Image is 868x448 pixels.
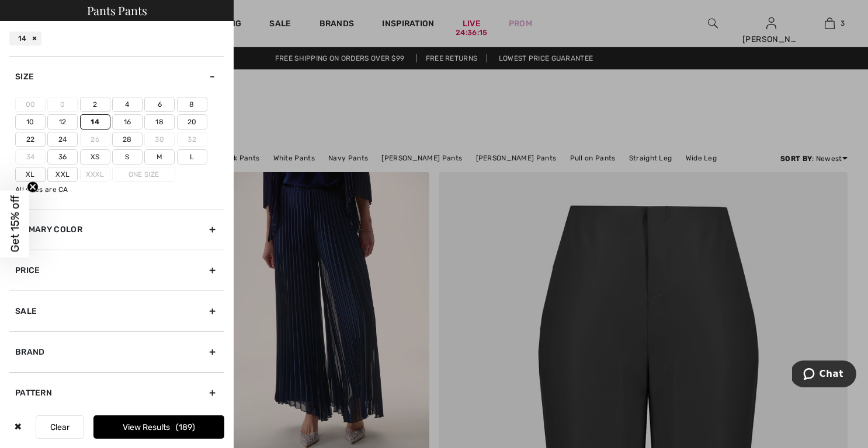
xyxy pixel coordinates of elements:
label: 2 [80,97,110,112]
label: 18 [144,114,175,129]
label: Xxxl [80,167,110,182]
label: Xl [15,167,46,182]
label: 6 [144,97,175,112]
div: ✖ [9,415,26,439]
label: 10 [15,114,46,129]
div: Brand [9,331,224,372]
iframe: Opens a widget where you can chat to one of our agents [792,360,856,390]
button: View Results189 [93,415,224,439]
label: 28 [112,132,143,147]
label: Xs [80,149,110,164]
button: Close teaser [27,181,39,193]
label: 26 [80,132,110,147]
label: One Size [112,167,175,182]
label: 24 [47,132,78,147]
label: M [144,149,175,164]
label: 22 [15,132,46,147]
label: S [112,149,143,164]
label: L [177,149,207,164]
div: Price [9,250,224,290]
label: 32 [177,132,207,147]
label: 30 [144,132,175,147]
div: Sale [9,290,224,331]
label: 34 [15,149,46,164]
label: Xxl [47,167,78,182]
span: 189 [176,422,195,432]
div: 14 [9,32,41,45]
label: 4 [112,97,143,112]
span: Get 15% off [8,195,22,253]
label: 8 [177,97,207,112]
label: 00 [15,97,46,112]
label: 16 [112,114,143,129]
button: Clear [36,415,84,439]
label: 0 [47,97,78,112]
div: Pattern [9,372,224,413]
label: 36 [47,149,78,164]
label: 14 [80,114,110,129]
label: 20 [177,114,207,129]
div: Primary Color [9,209,224,250]
div: All sizes are CA [15,184,224,195]
div: Size [9,56,224,97]
label: 12 [47,114,78,129]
